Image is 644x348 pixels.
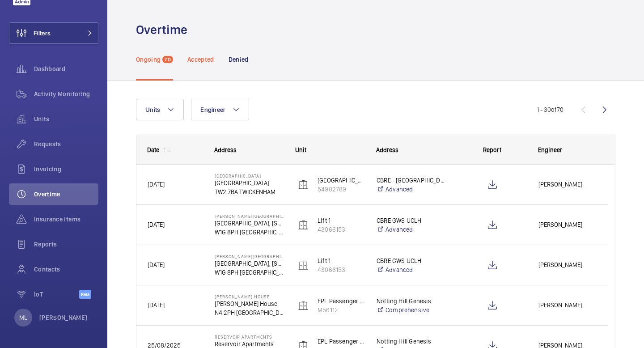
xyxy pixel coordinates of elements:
[34,215,98,224] span: Insurance items
[318,225,365,234] p: 43066153
[34,190,98,199] span: Overtime
[34,29,51,38] span: Filters
[9,22,98,44] button: Filters
[145,106,160,113] span: Units
[136,21,193,38] h1: Overtime
[318,265,365,274] p: 43066153
[200,106,225,113] span: Engineer
[214,146,237,153] span: Address
[377,306,446,314] a: Comprehensive
[377,216,446,225] p: CBRE GWS UCLH
[34,240,98,249] span: Reports
[19,313,27,322] p: ML
[187,55,214,64] p: Accepted
[318,306,365,314] p: M56112
[538,179,597,190] span: [PERSON_NAME].
[298,220,309,230] img: elevator.svg
[377,265,446,274] a: Advanced
[318,216,365,225] p: Lift 1
[215,173,284,178] p: [GEOGRAPHIC_DATA]
[537,106,563,113] span: 1 - 30 70
[34,165,98,174] span: Invoicing
[298,260,309,271] img: elevator.svg
[318,337,365,346] p: EPL Passenger Lift No 1
[136,99,184,120] button: Units
[377,185,446,194] a: Advanced
[34,89,98,98] span: Activity Monitoring
[148,221,165,228] span: [DATE]
[34,265,98,274] span: Contacts
[298,179,309,190] img: elevator.svg
[215,187,284,196] p: TW2 7BA TWICKENHAM
[215,299,284,308] p: [PERSON_NAME] House
[191,99,249,120] button: Engineer
[377,297,446,306] p: Notting Hill Genesis
[215,268,284,277] p: W1G 8PH [GEOGRAPHIC_DATA]
[538,146,562,153] span: Engineer
[318,176,365,185] p: [GEOGRAPHIC_DATA] (MRL)
[377,225,446,234] a: Advanced
[34,115,98,123] span: Units
[215,308,284,317] p: N4 2PH [GEOGRAPHIC_DATA]
[318,297,365,306] p: EPL Passenger Lift
[148,301,165,309] span: [DATE]
[376,146,398,153] span: Address
[147,146,159,153] div: Date
[215,228,284,237] p: W1G 8PH [GEOGRAPHIC_DATA]
[318,185,365,194] p: 54982789
[295,146,306,153] span: Unit
[298,300,309,311] img: elevator.svg
[215,213,284,219] p: [PERSON_NAME][GEOGRAPHIC_DATA]
[215,254,284,259] p: [PERSON_NAME][GEOGRAPHIC_DATA]
[377,176,446,185] p: CBRE - [GEOGRAPHIC_DATA]
[377,256,446,265] p: CBRE GWS UCLH
[215,219,284,228] p: [GEOGRAPHIC_DATA], [STREET_ADDRESS][PERSON_NAME],
[162,56,173,63] span: 70
[215,259,284,268] p: [GEOGRAPHIC_DATA], [STREET_ADDRESS][PERSON_NAME],
[538,260,597,270] span: [PERSON_NAME].
[377,337,446,346] p: Notting Hill Genesis
[136,55,161,64] p: Ongoing
[551,106,557,113] span: of
[215,178,284,187] p: [GEOGRAPHIC_DATA]
[538,220,597,230] span: [PERSON_NAME].
[79,290,91,299] span: Beta
[215,294,284,299] p: [PERSON_NAME] House
[39,313,88,322] p: [PERSON_NAME]
[148,181,165,188] span: [DATE]
[34,64,98,73] span: Dashboard
[318,256,365,265] p: Lift 1
[34,140,98,149] span: Requests
[148,261,165,268] span: [DATE]
[483,146,501,153] span: Report
[538,300,597,310] span: [PERSON_NAME].
[229,55,249,64] p: Denied
[215,334,284,340] p: Reservoir Apartments
[34,290,79,299] span: IoT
